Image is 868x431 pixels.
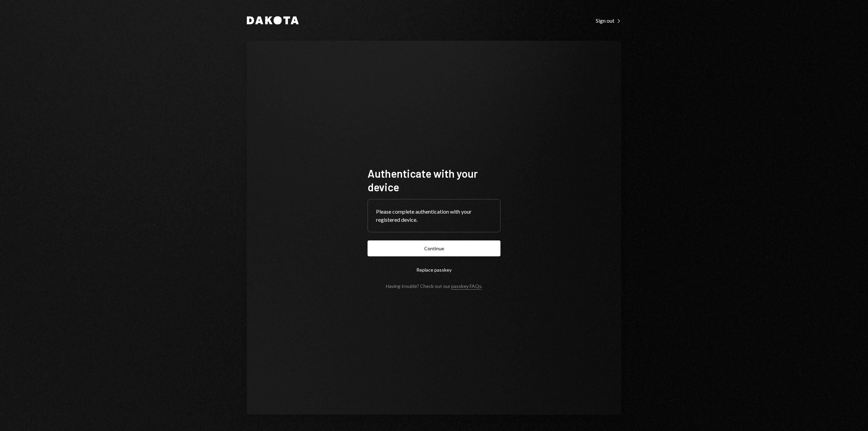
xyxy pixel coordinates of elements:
div: Please complete authentication with your registered device. [376,208,492,224]
a: passkey FAQs [451,283,481,290]
button: Continue [368,240,500,256]
button: Replace passkey [368,262,500,278]
h1: Authenticate with your device [368,166,500,194]
div: Sign out [596,17,621,24]
div: Having trouble? Check out our . [386,283,482,289]
a: Sign out [596,17,621,24]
